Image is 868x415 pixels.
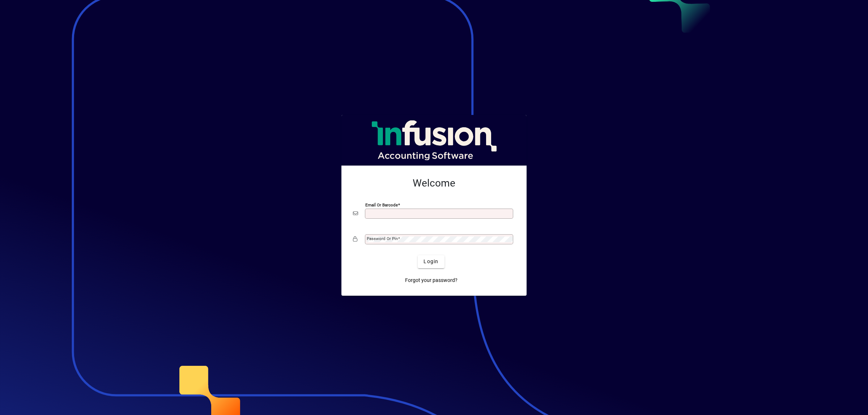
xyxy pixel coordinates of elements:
span: Forgot your password? [405,277,458,284]
span: Login [424,258,438,265]
button: Login [418,255,444,268]
a: Forgot your password? [402,274,460,287]
h2: Welcome [353,177,515,189]
mat-label: Email or Barcode [365,202,398,207]
mat-label: Password or Pin [367,236,398,241]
